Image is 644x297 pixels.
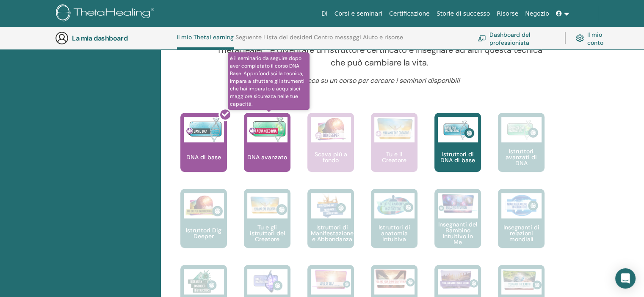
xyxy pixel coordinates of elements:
[263,34,312,47] a: Lista dei desideri
[315,150,347,164] font: Scava più a fondo
[433,6,493,22] a: Storie di successo
[56,4,157,23] img: logo.png
[374,193,415,218] img: Istruttori di anatomia intuitiva
[525,10,549,17] font: Negozio
[311,193,351,218] img: Istruttori di Manifestazione e Abbondanza
[478,29,555,47] a: Dashboard del professionista
[314,34,361,47] a: Centro messaggi
[522,6,552,22] a: Negozio
[363,33,403,41] font: Aiuto e risorse
[498,113,544,189] a: Istruttori avanzati di DNA Istruttori avanzati di DNA
[247,193,287,218] img: Tu e gli istruttori del Creatore
[493,6,522,22] a: Risorse
[55,31,69,45] img: generic-user-icon.jpg
[186,226,221,240] font: Istruttori Dig Deeper
[576,33,584,44] img: cog.svg
[363,34,403,47] a: Aiuto e risorse
[389,10,430,17] font: Certificazione
[318,6,331,22] a: Di
[230,55,304,107] font: è il seminario da seguire dopo aver completato il corso DNA Base. Approfondisci la tecnica, impar...
[321,10,328,17] font: Di
[371,189,417,265] a: Istruttori di anatomia intuitiva Istruttori di anatomia intuitiva
[180,189,227,265] a: Istruttori Dig Deeper Istruttori Dig Deeper
[235,33,262,41] font: Seguente
[374,269,415,288] img: Tu e il tuo partner istruttori
[307,113,354,189] a: Scava più a fondo Scava più a fondo
[184,269,224,294] img: Insegnanti di malattie e disturbi
[184,193,224,218] img: Istruttori Dig Deeper
[244,113,290,189] a: è il seminario da seguire dopo aver completato il corso DNA Base. Approfondisci la tecnica, impar...
[247,153,287,161] font: DNA avanzato
[314,33,361,41] font: Centro messaggi
[501,193,542,218] img: Insegnanti di relazioni mondiali
[247,269,287,294] img: Istruttori DNA 3
[382,150,406,164] font: Tu e il Creatore
[501,117,542,142] img: Istruttori avanzati di DNA
[299,76,460,85] font: Clicca su un corso per cercare i seminari disponibili
[506,147,537,167] font: Istruttori avanzati di DNA
[434,113,481,189] a: Istruttori di DNA di base Istruttori di DNA di base
[478,35,486,41] img: chalkboard-teacher.svg
[434,189,481,265] a: Insegnanti del Bambino Intuitivo in Me Insegnanti del Bambino Intuitivo in Me
[440,150,475,164] font: Istruttori di DNA di base
[244,189,290,265] a: Tu e gli istruttori del Creatore Tu e gli istruttori del Creatore
[379,223,410,243] font: Istruttori di anatomia intuitiva
[438,193,478,214] img: Insegnanti del Bambino Intuitivo in Me
[437,10,490,17] font: Storie di successo
[489,30,530,46] font: Dashboard del professionista
[235,34,262,47] a: Seguente
[497,10,518,17] font: Risorse
[503,223,539,243] font: Insegnanti di relazioni mondiali
[311,117,351,142] img: Scava più a fondo
[247,117,287,142] img: DNA avanzato
[498,189,544,265] a: Insegnanti di relazioni mondiali Insegnanti di relazioni mondiali
[615,268,636,289] div: Apri Intercom Messenger
[263,33,312,41] font: Lista dei desideri
[371,113,417,189] a: Tu e il Creatore Tu e il Creatore
[307,189,354,265] a: Istruttori di Manifestazione e Abbondanza Istruttori di Manifestazione e Abbondanza
[311,223,354,243] font: Istruttori di Manifestazione e Abbondanza
[311,269,351,290] img: Amore per gli autoistruttori
[374,117,415,140] img: Tu e il Creatore
[386,6,433,22] a: Certificazione
[501,269,542,291] img: Tu e gli istruttori della Terra
[184,117,224,142] img: DNA di base
[217,32,542,68] font: Il modo migliore per rafforzare le tue competenze e la tua comprensione come ThetaHealer® è diven...
[587,30,603,46] font: Il mio conto
[177,33,234,41] font: Il mio ThetaLearning
[250,223,285,243] font: Tu e gli istruttori del Creatore
[72,34,127,43] font: La mia dashboard
[438,221,477,246] font: Insegnanti del Bambino Intuitivo in Me
[438,117,478,142] img: Istruttori di DNA di base
[334,10,382,17] font: Corsi e seminari
[576,29,613,47] a: Il mio conto
[177,34,234,49] a: Il mio ThetaLearning
[180,113,227,189] a: DNA di base DNA di base
[331,6,386,22] a: Corsi e seminari
[438,269,478,289] img: Tu e i tuoi istruttori del cerchio interno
